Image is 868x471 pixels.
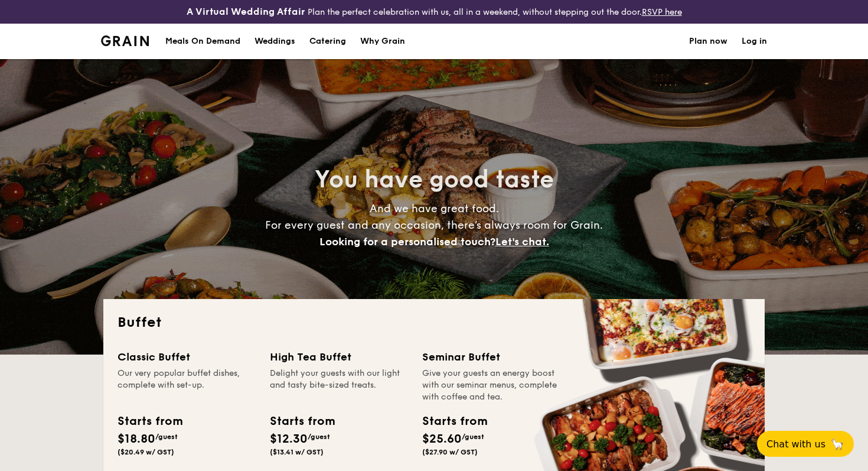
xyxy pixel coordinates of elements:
[265,202,603,248] span: And we have great food. For every guest and any occasion, there’s always room for Grain.
[270,432,308,446] span: $12.30
[319,235,495,248] span: Looking for a personalised touch?
[757,431,854,457] button: Chat with us🦙
[270,368,408,403] div: Delight your guests with our light and tasty bite-sized treats.
[118,349,256,365] div: Classic Buffet
[360,24,405,59] div: Why Grain
[308,433,330,441] span: /guest
[766,438,825,450] span: Chat with us
[422,349,560,365] div: Seminar Buffet
[315,165,554,194] span: You have good taste
[462,433,484,441] span: /guest
[158,24,247,59] a: Meals On Demand
[353,24,412,59] a: Why Grain
[270,349,408,365] div: High Tea Buffet
[495,235,549,248] span: Let's chat.
[187,5,305,19] h4: A Virtual Wedding Affair
[101,35,149,46] img: Grain
[165,24,240,59] div: Meals On Demand
[270,412,334,430] div: Starts from
[422,432,462,446] span: $25.60
[270,448,324,456] span: ($13.41 w/ GST)
[118,368,256,403] div: Our very popular buffet dishes, complete with set-up.
[689,24,727,59] a: Plan now
[145,5,723,19] div: Plan the perfect celebration with us, all in a weekend, without stepping out the door.
[155,433,178,441] span: /guest
[101,35,149,46] a: Logotype
[254,24,295,59] div: Weddings
[830,437,844,451] span: 🦙
[309,24,346,59] h1: Catering
[118,313,750,332] h2: Buffet
[642,7,682,17] a: RSVP here
[118,412,182,430] div: Starts from
[118,432,155,446] span: $18.80
[422,368,560,403] div: Give your guests an energy boost with our seminar menus, complete with coffee and tea.
[302,24,353,59] a: Catering
[422,448,478,456] span: ($27.90 w/ GST)
[742,24,767,59] a: Log in
[247,24,302,59] a: Weddings
[118,448,174,456] span: ($20.49 w/ GST)
[422,412,487,430] div: Starts from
